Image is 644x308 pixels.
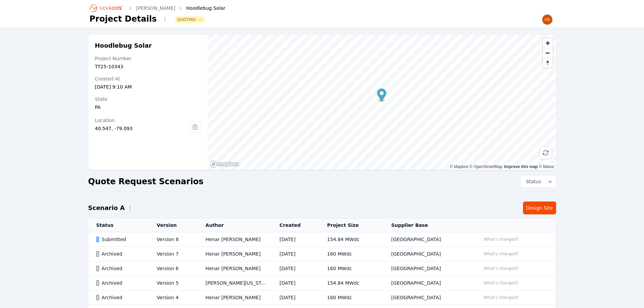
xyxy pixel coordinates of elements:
button: What's changed? [481,294,522,301]
nav: Breadcrumb [90,3,225,14]
td: Version 7 [149,247,197,261]
button: Zoom out [543,48,553,58]
tr: ArchivedVersion 6Henar [PERSON_NAME][DATE]160 MWdc[GEOGRAPHIC_DATA]What's changed? [88,261,556,276]
td: 160 MWdc [319,247,383,261]
h2: Hoodlebug Solar [95,42,201,50]
button: What's changed? [481,279,522,287]
th: Project Size [319,218,383,232]
canvas: Map [208,35,556,170]
td: [DATE] [271,290,319,305]
a: Maxar [539,164,554,169]
td: [DATE] [271,232,319,247]
button: What's changed? [481,265,522,272]
td: Version 5 [149,276,197,290]
div: State [95,96,201,102]
button: What's changed? [481,250,522,258]
div: Archived [96,294,145,301]
tr: SubmittedVersion 8Henar [PERSON_NAME][DATE]154.84 MWdc[GEOGRAPHIC_DATA]What's changed? [88,232,556,247]
div: Project Number [95,55,201,62]
td: Henar [PERSON_NAME] [197,247,271,261]
button: What's changed? [481,236,522,243]
tr: ArchivedVersion 5[PERSON_NAME][US_STATE][DATE]154.84 MWdc[GEOGRAPHIC_DATA]What's changed? [88,276,556,290]
div: TT25-10343 [95,63,201,70]
td: [GEOGRAPHIC_DATA] [383,232,472,247]
th: Created [271,218,319,232]
span: Zoom out [543,48,553,58]
td: Version 8 [149,232,197,247]
div: Hoodlebug Solar [177,5,225,11]
th: Author [197,218,271,232]
td: Henar [PERSON_NAME] [197,232,271,247]
a: Improve this map [504,164,538,169]
td: [GEOGRAPHIC_DATA] [383,276,472,290]
div: [DATE] 9:10 AM [95,84,201,90]
button: Zoom in [543,38,553,48]
div: PA [95,104,201,111]
div: 40.547, -79.093 [95,125,190,132]
td: Version 4 [149,290,197,305]
h2: Scenario A [88,203,125,213]
td: [DATE] [271,276,319,290]
th: Status [88,218,149,232]
td: [GEOGRAPHIC_DATA] [383,261,472,276]
div: Submitted [96,236,145,243]
h1: Project Details [90,14,157,24]
a: Mapbox homepage [210,160,239,168]
div: Created At [95,75,201,82]
div: Archived [96,251,145,257]
th: Version [149,218,197,232]
div: Location [95,117,190,124]
td: 160 MWdc [319,290,383,305]
button: Reset bearing to north [543,58,553,68]
tr: ArchivedVersion 4Henar [PERSON_NAME][DATE]160 MWdc[GEOGRAPHIC_DATA]What's changed? [88,290,556,305]
td: [PERSON_NAME][US_STATE] [197,276,271,290]
div: Archived [96,265,145,272]
h2: Quote Request Scenarios [88,176,204,187]
td: Henar [PERSON_NAME] [197,261,271,276]
td: [DATE] [271,247,319,261]
button: Quoting [176,17,205,22]
a: OpenStreetMap [470,164,502,169]
a: [PERSON_NAME] [136,5,175,11]
div: Map marker [377,89,386,102]
td: 154.84 MWdc [319,276,383,290]
span: Status [523,178,541,185]
img: Henar Luque [542,14,553,25]
a: Mapbox [450,164,469,169]
th: Supplier Base [383,218,472,232]
td: [GEOGRAPHIC_DATA] [383,290,472,305]
td: [GEOGRAPHIC_DATA] [383,247,472,261]
td: 160 MWdc [319,261,383,276]
div: Archived [96,280,145,286]
td: [DATE] [271,261,319,276]
tr: ArchivedVersion 7Henar [PERSON_NAME][DATE]160 MWdc[GEOGRAPHIC_DATA]What's changed? [88,247,556,261]
td: 154.84 MWdc [319,232,383,247]
button: Status [521,175,556,188]
td: Version 6 [149,261,197,276]
td: Henar [PERSON_NAME] [197,290,271,305]
a: Design Site [523,202,556,214]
